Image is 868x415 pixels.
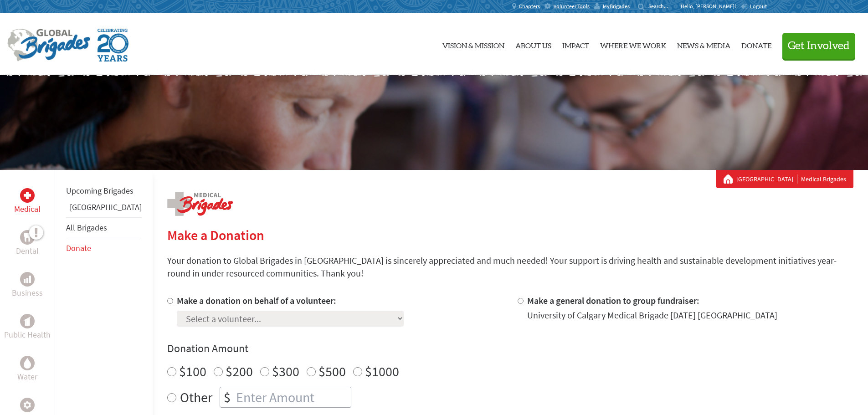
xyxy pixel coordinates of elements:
label: $100 [179,363,206,380]
img: Water [24,358,31,368]
img: Medical [24,192,31,199]
a: About Us [515,20,551,68]
div: Medical [20,188,35,203]
a: Donate [66,243,91,253]
a: News & Media [677,20,730,68]
li: Upcoming Brigades [66,181,142,201]
a: Donate [741,20,771,68]
label: Other [180,387,212,408]
a: WaterWater [17,356,37,383]
label: $300 [272,363,299,380]
a: DentalDental [16,230,39,257]
li: Panama [66,201,142,217]
a: Logout [740,3,767,10]
label: $1000 [365,363,399,380]
button: Get Involved [782,33,855,59]
a: BusinessBusiness [12,272,43,299]
p: Medical [14,203,41,215]
div: Dental [20,230,35,245]
li: All Brigades [66,217,142,238]
input: Enter Amount [234,387,351,407]
label: $500 [318,363,346,380]
p: Business [12,287,43,299]
img: Global Brigades Celebrating 20 Years [98,29,128,61]
a: MedicalMedical [14,188,41,215]
label: Make a donation on behalf of a volunteer: [177,295,336,306]
span: Logout [750,3,767,10]
span: Chapters [519,3,540,10]
a: Public HealthPublic Health [4,314,51,341]
p: Your donation to Global Brigades in [GEOGRAPHIC_DATA] is sincerely appreciated and much needed! Y... [167,254,853,280]
img: logo-medical.png [167,192,233,216]
img: Global Brigades Logo [7,29,90,61]
p: Public Health [4,328,51,341]
label: Make a general donation to group fundraiser: [527,295,699,306]
img: Dental [24,233,31,241]
li: Donate [66,238,142,258]
a: [GEOGRAPHIC_DATA] [736,174,797,184]
img: Public Health [24,317,31,326]
img: Engineering [24,401,31,409]
div: University of Calgary Medical Brigade [DATE] [GEOGRAPHIC_DATA] [527,309,777,322]
span: Get Involved [788,41,850,51]
a: Impact [562,20,589,68]
h4: Donation Amount [167,341,853,356]
a: Upcoming Brigades [66,185,134,196]
div: Business [20,272,35,287]
p: Water [17,370,37,383]
span: MyBrigades [603,3,630,10]
label: $200 [226,363,253,380]
input: Search... [648,3,674,10]
div: Medical Brigades [724,174,846,184]
a: Where We Work [600,20,666,68]
div: Public Health [20,314,35,328]
a: Vision & Mission [442,20,504,68]
img: Business [24,276,31,283]
p: Hello, [PERSON_NAME]! [681,3,740,10]
h2: Make a Donation [167,227,853,243]
div: Water [20,356,35,370]
div: $ [220,387,234,407]
a: All Brigades [66,222,107,233]
span: Volunteer Tools [554,3,590,10]
p: Dental [16,245,39,257]
a: [GEOGRAPHIC_DATA] [70,202,142,212]
div: Engineering [20,398,35,412]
